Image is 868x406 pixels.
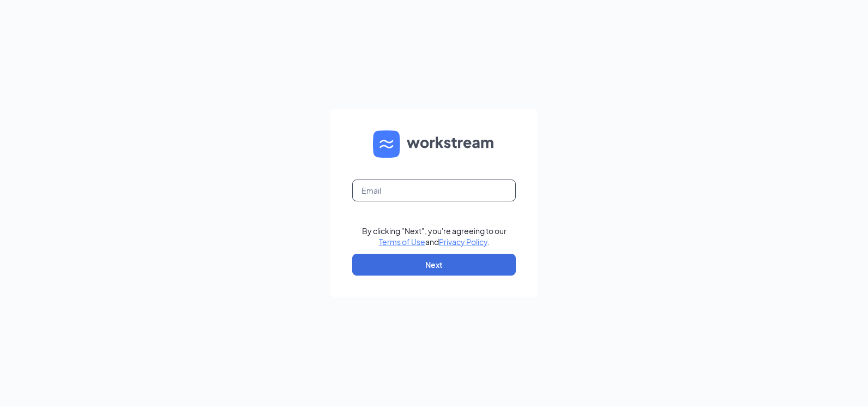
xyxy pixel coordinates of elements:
img: WS logo and Workstream text [373,130,495,158]
a: Privacy Policy [439,237,487,247]
input: Email [352,180,516,201]
a: Terms of Use [379,237,425,247]
div: By clicking "Next", you're agreeing to our and . [362,225,507,247]
button: Next [352,254,516,276]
